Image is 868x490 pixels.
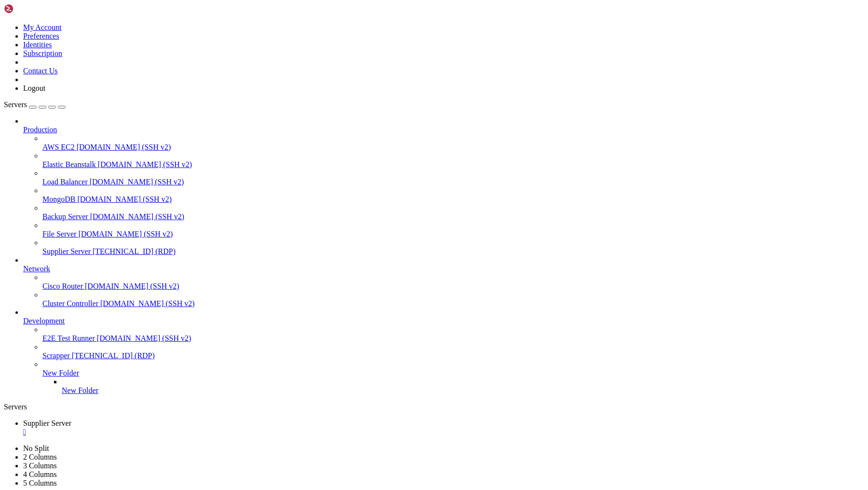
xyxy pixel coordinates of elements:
[42,186,864,204] li: MongoDB [DOMAIN_NAME] (SSH v2)
[23,265,864,273] a: Network
[42,351,864,360] a: Scrapper [TECHNICAL_ID] (RDP)
[4,403,864,411] div: Servers
[23,308,864,395] li: Development
[42,238,864,256] li: Supplier Server [TECHNICAL_ID] (RDP)
[93,247,176,255] span: [TECHNICAL_ID] (RDP)
[23,462,57,470] a: 3 Columns
[42,230,864,238] a: File Server [DOMAIN_NAME] (SSH v2)
[90,212,185,221] span: [DOMAIN_NAME] (SSH v2)
[23,419,71,427] span: Supplier Server
[42,134,864,152] li: AWS EC2 [DOMAIN_NAME] (SSH v2)
[23,453,57,461] a: 2 Columns
[42,299,98,308] span: Cluster Controller
[4,100,66,109] a: Servers
[42,247,864,256] a: Supplier Server [TECHNICAL_ID] (RDP)
[42,343,864,360] li: Scrapper [TECHNICAL_ID] (RDP)
[23,317,65,325] span: Development
[77,195,172,203] span: [DOMAIN_NAME] (SSH v2)
[42,178,864,186] a: Load Balancer [DOMAIN_NAME] (SSH v2)
[72,351,155,360] span: [TECHNICAL_ID] (RDP)
[42,282,83,290] span: Cisco Router
[23,265,50,273] span: Network
[42,195,75,203] span: MongoDB
[23,41,52,49] a: Identities
[42,291,864,308] li: Cluster Controller [DOMAIN_NAME] (SSH v2)
[77,143,171,151] span: [DOMAIN_NAME] (SSH v2)
[62,386,98,394] span: New Folder
[42,195,864,204] a: MongoDB [DOMAIN_NAME] (SSH v2)
[42,360,864,395] li: New Folder
[42,143,75,151] span: AWS EC2
[42,230,77,238] span: File Server
[62,386,864,395] a: New Folder
[100,299,195,308] span: [DOMAIN_NAME] (SSH v2)
[23,84,45,92] a: Logout
[42,152,864,169] li: Elastic Beanstalk [DOMAIN_NAME] (SSH v2)
[42,299,864,308] a: Cluster Controller [DOMAIN_NAME] (SSH v2)
[42,178,88,186] span: Load Balancer
[42,221,864,238] li: File Server [DOMAIN_NAME] (SSH v2)
[23,419,864,436] a: Supplier Server
[42,160,96,168] span: Elastic Beanstalk
[79,230,173,238] span: [DOMAIN_NAME] (SSH v2)
[42,247,91,255] span: Supplier Server
[42,212,88,221] span: Backup Server
[42,334,95,342] span: E2E Test Runner
[23,49,62,57] a: Subscription
[97,334,191,342] span: [DOMAIN_NAME] (SSH v2)
[42,160,864,169] a: Elastic Beanstalk [DOMAIN_NAME] (SSH v2)
[23,428,864,436] a: 
[42,282,864,291] a: Cisco Router [DOMAIN_NAME] (SSH v2)
[23,126,864,134] a: Production
[42,212,864,221] a: Backup Server [DOMAIN_NAME] (SSH v2)
[23,117,864,256] li: Production
[42,351,70,360] span: Scrapper
[42,169,864,186] li: Load Balancer [DOMAIN_NAME] (SSH v2)
[23,256,864,308] li: Network
[62,378,864,395] li: New Folder
[23,32,59,40] a: Preferences
[23,23,62,31] a: My Account
[23,67,58,75] a: Contact Us
[98,160,192,168] span: [DOMAIN_NAME] (SSH v2)
[23,444,49,452] a: No Split
[42,325,864,343] li: E2E Test Runner [DOMAIN_NAME] (SSH v2)
[42,369,79,377] span: New Folder
[42,273,864,291] li: Cisco Router [DOMAIN_NAME] (SSH v2)
[90,178,184,186] span: [DOMAIN_NAME] (SSH v2)
[23,479,57,487] a: 5 Columns
[85,282,179,290] span: [DOMAIN_NAME] (SSH v2)
[42,334,864,343] a: E2E Test Runner [DOMAIN_NAME] (SSH v2)
[23,317,864,325] a: Development
[42,369,864,378] a: New Folder
[42,204,864,221] li: Backup Server [DOMAIN_NAME] (SSH v2)
[4,4,59,14] img: Shellngn
[23,470,57,478] a: 4 Columns
[4,100,27,109] span: Servers
[23,126,57,134] span: Production
[42,143,864,152] a: AWS EC2 [DOMAIN_NAME] (SSH v2)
